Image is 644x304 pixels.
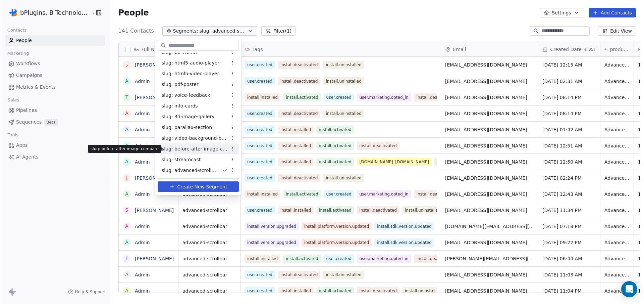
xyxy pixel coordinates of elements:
[162,156,201,163] span: slug: streamcast
[162,81,199,88] span: slug: pdf-poster
[162,102,198,110] span: slug: info-cards
[158,181,239,192] button: Create New Segment
[162,145,227,153] span: slug: before-after-image-compare
[162,135,227,142] span: slug: video-background-block
[91,146,159,151] p: slug: before-after-image-compare
[162,59,219,67] span: slug: html5-audio-player
[162,113,215,120] span: slug: 3d-image-gallery
[162,167,217,174] span: slug: advanced-scrollbar
[177,183,227,190] span: Create New Segment
[162,70,219,77] span: slug: html5-video-player
[162,124,212,131] span: slug: parallax-section
[162,92,210,99] span: slug: voice-feedback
